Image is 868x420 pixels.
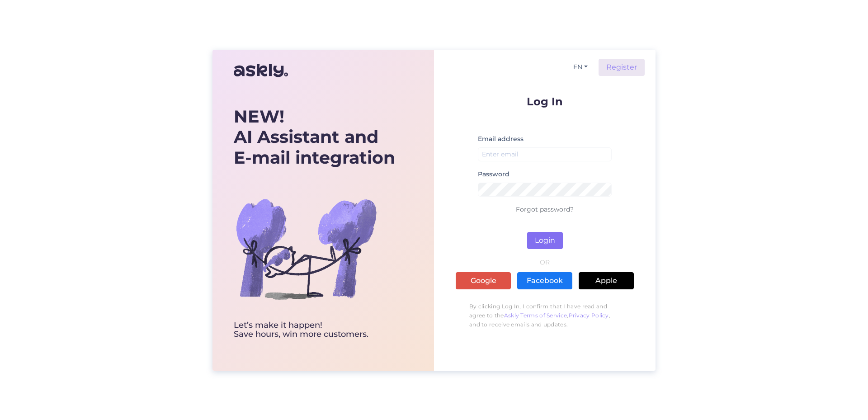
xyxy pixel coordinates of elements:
[579,272,634,289] a: Apple
[504,312,567,319] a: Askly Terms of Service
[478,147,612,161] input: Enter email
[517,272,572,289] a: Facebook
[599,59,645,76] a: Register
[456,297,634,334] p: By clicking Log In, I confirm that I have read and agree to the , , and to receive emails and upd...
[234,106,395,168] div: AI Assistant and E-mail integration
[234,60,288,81] img: Askly
[538,259,552,265] span: OR
[527,232,563,249] button: Login
[234,106,284,127] b: NEW!
[234,321,395,339] div: Let’s make it happen! Save hours, win more customers.
[516,205,574,213] a: Forgot password?
[234,176,378,321] img: bg-askly
[456,96,634,107] p: Log In
[570,61,591,74] button: EN
[456,272,511,289] a: Google
[478,134,524,144] label: Email address
[569,312,609,319] a: Privacy Policy
[478,170,509,179] label: Password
